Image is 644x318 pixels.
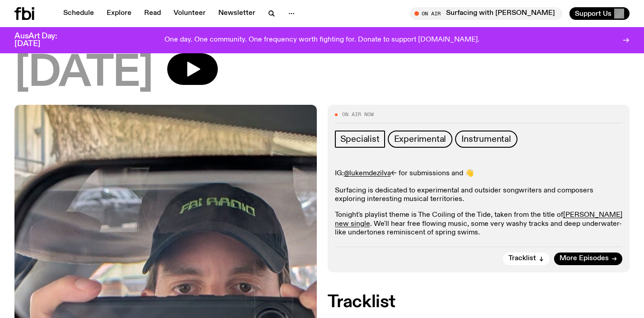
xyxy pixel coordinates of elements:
[388,131,453,148] a: Experimental
[340,134,380,144] span: Specialist
[14,33,72,48] h3: AusArt Day: [DATE]
[461,134,511,144] span: Instrumental
[394,134,447,144] span: Experimental
[335,131,385,148] a: Specialist
[101,7,137,20] a: Explore
[455,131,517,148] a: Instrumental
[165,36,479,44] p: One day. One community. One frequency worth fighting for. Donate to support [DOMAIN_NAME].
[58,7,99,20] a: Schedule
[575,9,611,18] span: Support Us
[569,7,630,20] button: Support Us
[14,53,153,94] span: [DATE]
[168,7,211,20] a: Volunteer
[342,112,374,117] span: On Air Now
[503,253,550,265] button: Tracklist
[344,170,391,177] a: @lukemdezilva
[559,255,609,262] span: More Episodes
[554,253,622,265] a: More Episodes
[335,211,622,227] a: [PERSON_NAME] new single
[508,255,536,262] span: Tracklist
[139,7,166,20] a: Read
[335,169,623,204] p: IG: <- for submissions and 👋 Surfacing is dedicated to experimental and outsider songwriters and ...
[335,211,623,237] p: Tonight's playlist theme is The Coiling of the Tide, taken from the title of . We'll hear free fl...
[410,7,562,20] button: On AirSurfacing with [PERSON_NAME]
[328,294,630,310] h2: Tracklist
[213,7,261,20] a: Newsletter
